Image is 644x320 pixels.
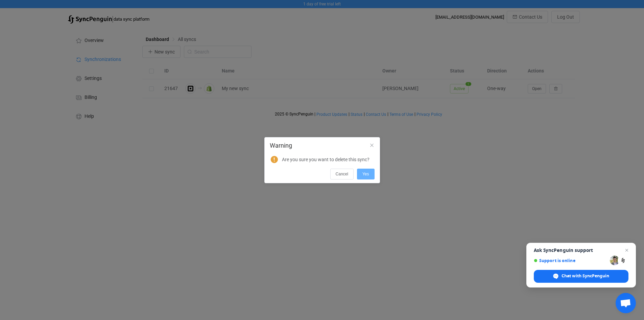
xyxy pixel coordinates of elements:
[534,270,628,283] div: Chat with SyncPenguin
[616,293,636,313] div: Open chat
[357,169,375,179] button: Yes
[270,142,292,149] span: Warning
[282,155,371,164] p: Are you sure you want to delete this sync?
[330,169,354,179] button: Cancel
[562,273,609,279] span: Chat with SyncPenguin
[534,258,607,263] span: Support is online
[362,172,369,176] span: Yes
[369,143,375,149] button: Close
[534,248,628,253] span: Ask SyncPenguin support
[336,172,348,176] span: Cancel
[623,246,631,254] span: Close chat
